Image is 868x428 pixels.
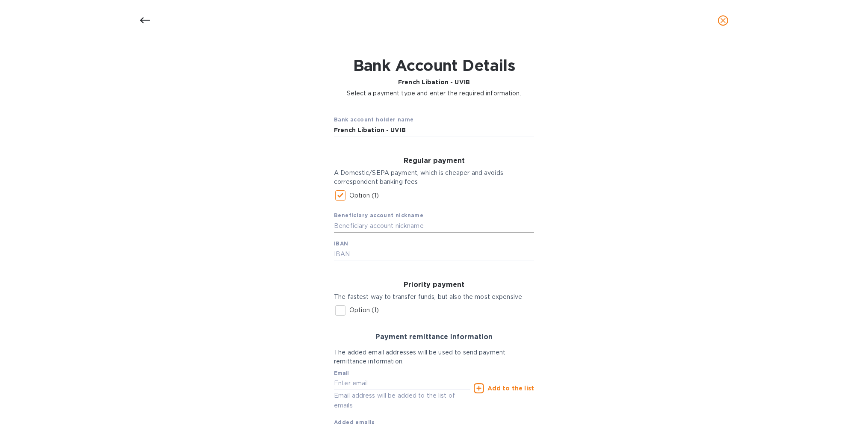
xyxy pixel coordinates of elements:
h3: Priority payment [334,281,534,289]
p: Option (1) [349,191,379,200]
p: The fastest way to transfer funds, but also the most expensive [334,292,534,301]
h3: Regular payment [334,157,534,165]
b: Added emails [334,419,375,425]
label: Email [334,371,349,376]
b: Beneficiary account nickname [334,212,423,218]
h1: Bank Account Details [347,56,521,74]
b: French Libation - UVIB [398,79,470,86]
b: IBAN [334,240,348,247]
input: Beneficiary account nickname [334,220,534,233]
p: A Domestic/SEPA payment, which is cheaper and avoids correspondent banking fees [334,168,534,186]
input: IBAN [334,248,534,261]
p: The added email addresses will be used to send payment remittance information. [334,348,534,366]
p: Option (1) [349,306,379,315]
button: close [713,10,733,31]
p: Select a payment type and enter the required information. [347,89,521,98]
h3: Payment remittance information [334,333,534,341]
input: Enter email [334,377,470,390]
u: Add to the list [487,385,534,392]
b: Bank account holder name [334,116,414,123]
p: Email address will be added to the list of emails [334,391,470,410]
